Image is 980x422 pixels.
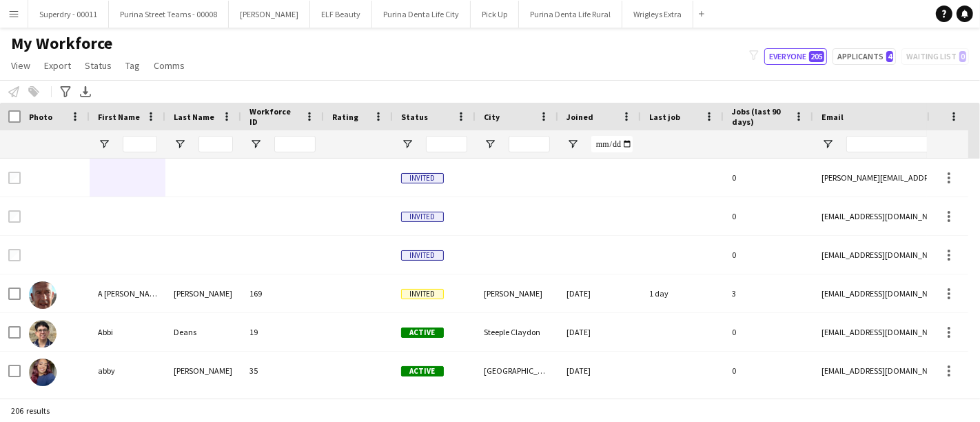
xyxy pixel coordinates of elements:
button: Applicants4 [833,48,896,65]
button: [PERSON_NAME] [229,1,310,28]
div: [PERSON_NAME] [165,274,241,312]
button: Purina Denta Life Rural [519,1,622,28]
button: Everyone205 [764,48,827,65]
div: 0 [724,197,813,235]
span: Email [821,112,844,122]
input: Last Name Filter Input [198,136,233,152]
input: Joined Filter Input [591,136,633,152]
button: Purina Denta Life City [372,1,471,28]
span: Last Name [174,112,214,122]
input: Status Filter Input [426,136,467,152]
span: Active [401,328,444,338]
img: Abbi Deans [29,320,57,348]
span: First Name [98,112,140,122]
div: 35 [241,352,324,390]
div: 0 [724,236,813,274]
button: Open Filter Menu [249,138,262,150]
input: Row Selection is disabled for this row (unchecked) [8,210,21,223]
a: View [6,57,36,74]
span: Photo [29,112,52,122]
span: Rating [332,112,358,122]
div: 0 [724,159,813,197]
img: A Jay Wallis [29,281,57,309]
span: Tag [125,59,140,72]
div: abby [90,352,165,390]
div: 0 [724,352,813,390]
span: 205 [809,51,824,62]
button: Open Filter Menu [821,138,834,150]
span: Invited [401,212,444,222]
a: Tag [120,57,145,74]
div: Deans [165,313,241,351]
div: [PERSON_NAME] [165,352,241,390]
input: Workforce ID Filter Input [274,136,316,152]
input: Row Selection is disabled for this row (unchecked) [8,249,21,261]
span: Export [44,59,71,72]
span: Joined [566,112,593,122]
div: 0 [724,313,813,351]
img: abby thomas [29,359,57,386]
span: Status [401,112,428,122]
app-action-btn: Export XLSX [77,83,94,100]
button: Purina Street Teams - 00008 [109,1,229,28]
div: [DATE] [558,274,641,312]
a: Comms [148,57,190,74]
span: My Workforce [11,33,112,54]
div: 3 [724,274,813,312]
span: Status [85,59,112,72]
span: Invited [401,250,444,261]
button: Pick Up [471,1,519,28]
span: Jobs (last 90 days) [732,106,788,127]
button: ELF Beauty [310,1,372,28]
div: Steeple Claydon [476,313,558,351]
span: Invited [401,173,444,183]
input: First Name Filter Input [123,136,157,152]
span: 4 [886,51,893,62]
button: Open Filter Menu [401,138,414,150]
a: Status [79,57,117,74]
button: Open Filter Menu [174,138,186,150]
div: 169 [241,274,324,312]
button: Open Filter Menu [484,138,496,150]
div: 1 day [641,274,724,312]
div: [DATE] [558,352,641,390]
span: Workforce ID [249,106,299,127]
span: Invited [401,289,444,299]
div: 19 [241,313,324,351]
button: Open Filter Menu [566,138,579,150]
span: City [484,112,500,122]
div: A [PERSON_NAME] [90,274,165,312]
span: View [11,59,30,72]
input: City Filter Input [509,136,550,152]
span: Active [401,366,444,376]
input: Row Selection is disabled for this row (unchecked) [8,172,21,184]
button: Wrigleys Extra [622,1,693,28]
div: [DATE] [558,313,641,351]
div: [PERSON_NAME] [476,274,558,312]
button: Superdry - 00011 [28,1,109,28]
app-action-btn: Advanced filters [57,83,74,100]
div: [GEOGRAPHIC_DATA] [476,352,558,390]
button: Open Filter Menu [98,138,110,150]
span: Comms [154,59,185,72]
div: Abbi [90,313,165,351]
a: Export [39,57,76,74]
span: Last job [649,112,680,122]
